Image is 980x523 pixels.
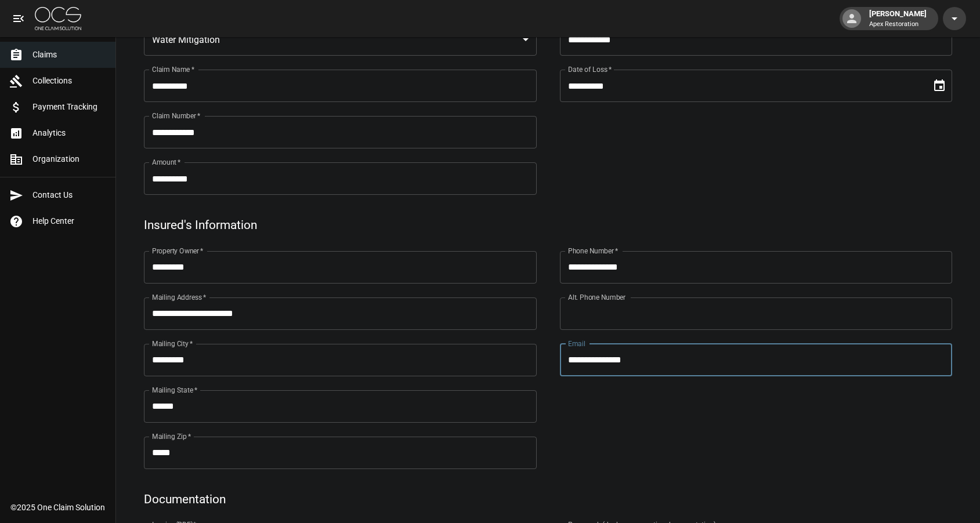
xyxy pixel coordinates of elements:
button: open drawer [7,7,30,30]
span: Help Center [32,215,106,227]
span: Claims [32,49,106,61]
span: Payment Tracking [32,101,106,113]
label: Mailing Address [152,292,206,302]
label: Mailing City [152,339,193,348]
label: Phone Number [568,246,618,256]
span: Contact Us [32,189,106,201]
div: © 2025 One Claim Solution [10,502,105,513]
div: [PERSON_NAME] [865,8,931,29]
span: Collections [32,75,106,87]
label: Claim Name [152,64,194,74]
label: Mailing Zip [152,431,191,441]
label: Property Owner [152,246,204,256]
label: Mailing State [152,385,197,395]
label: Claim Number [152,111,200,121]
label: Alt. Phone Number [568,292,625,302]
button: Choose date, selected date is Aug 22, 2025 [928,74,951,97]
span: Analytics [32,127,106,139]
label: Email [568,339,585,348]
div: Water Mitigation [144,23,537,56]
label: Date of Loss [568,64,612,74]
p: Apex Restoration [869,20,927,30]
span: Organization [32,153,106,165]
img: ocs-logo-white-transparent.png [35,7,81,30]
label: Amount [152,157,181,167]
